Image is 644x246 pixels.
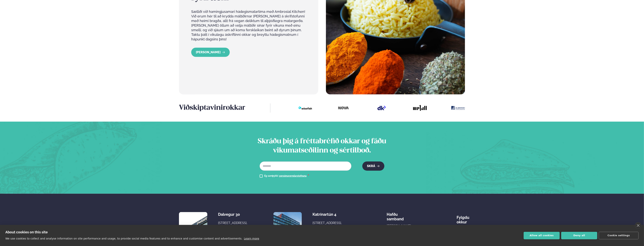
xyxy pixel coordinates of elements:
div: [STREET_ADDRESS], [GEOGRAPHIC_DATA] [218,221,249,230]
button: Cookie settings [599,232,639,239]
button: Allow all cookies [524,232,560,239]
h3: okkar [179,103,270,113]
div: Fylgdu okkur [457,212,469,224]
p: Sælliði við hamingjusamari hádegismatartíma með Ambrosial Kitchen! Við erum hér til að krydda mál... [191,9,306,42]
h2: Skráðu þig á fréttabréfið okkar og fáðu vikumatseðilinn og sértilboð. [247,137,397,155]
div: Ég samþykki [264,174,309,178]
img: image alt [375,102,389,114]
a: close [635,222,641,229]
button: Deny all [561,232,597,239]
strong: About cookies on this site [5,230,48,234]
img: image alt [337,105,350,111]
img: image alt [179,212,207,240]
div: Dalvegur 30 [218,212,249,217]
img: image alt [451,102,465,114]
span: Hafðu samband [387,209,404,221]
a: persónuverndarstefnuna [279,175,307,178]
a: LESA MEIRA [191,48,230,57]
img: image alt [273,212,302,240]
img: image alt [298,102,312,114]
a: Learn more [244,237,259,240]
p: We use cookies to collect and analyse information on site performance and usage, to provide socia... [5,237,242,240]
span: Viðskiptavinir [179,105,226,111]
img: image alt [413,102,427,114]
a: [PERSON_NAME][EMAIL_ADDRESS][DOMAIN_NAME] [387,224,413,237]
button: Skrá [362,162,384,171]
div: Katrínartún 4 [313,212,343,217]
div: [STREET_ADDRESS], [GEOGRAPHIC_DATA] [313,221,343,230]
